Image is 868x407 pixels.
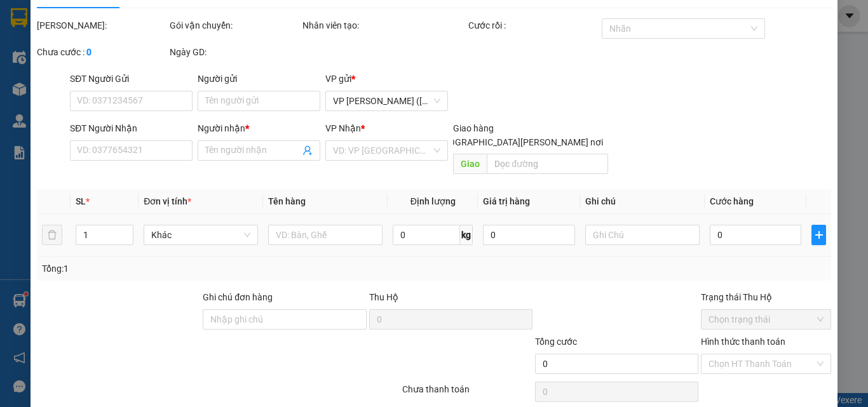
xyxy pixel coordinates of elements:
span: VP Trà Vinh (Hàng) [36,55,123,67]
th: Ghi chú [580,189,705,214]
input: Ghi Chú [585,225,700,245]
span: LOAN SĨ ( [PERSON_NAME] ) [5,69,112,93]
label: Hình thức thanh toán [701,337,785,347]
span: Thu Hộ [369,292,398,302]
span: Chọn trạng thái [709,310,824,329]
span: Giao hàng [453,123,494,133]
span: Cước hàng [710,196,754,206]
span: Đơn vị tính [144,196,191,206]
button: plus [811,225,826,245]
span: user-add [302,145,313,156]
div: SĐT Người Nhận [70,121,193,135]
div: Trạng thái Thu Hộ [701,290,831,304]
div: Gói vận chuyển: [170,18,300,32]
div: VP gửi [325,72,448,86]
div: Chưa thanh toán [401,382,534,404]
span: Giá trị hàng [483,196,530,206]
input: Dọc đường [487,154,607,174]
div: [PERSON_NAME]: [37,18,167,32]
input: Ghi chú đơn hàng [203,309,366,330]
p: GỬI: [5,25,186,49]
span: 0917610399 - [5,69,112,93]
div: SĐT Người Gửi [70,72,193,86]
span: kg [460,225,473,245]
div: Người nhận [198,121,320,135]
span: KO BAO ƯỚT [33,95,97,107]
span: VP Trần Phú (Hàng) [333,91,440,110]
div: Người gửi [198,72,320,86]
span: plus [812,230,825,240]
span: Định lượng [410,196,455,206]
span: [GEOGRAPHIC_DATA][PERSON_NAME] nơi [429,135,607,149]
input: VD: Bàn, Ghế [268,225,383,245]
span: Tổng cước [535,337,577,347]
div: Nhân viên tạo: [302,18,466,32]
b: 0 [86,47,92,57]
span: Tên hàng [268,196,306,206]
span: SL [76,196,86,206]
span: GIAO: [5,95,97,107]
div: Tổng: 1 [42,262,336,276]
p: NHẬN: [5,55,186,67]
div: Ngày GD: [170,45,300,59]
span: VP Nhận [325,123,361,133]
span: VP [PERSON_NAME] ([GEOGRAPHIC_DATA]) - [5,25,118,49]
div: Chưa cước : [37,45,167,59]
span: Khác [151,225,250,244]
strong: BIÊN NHẬN GỬI HÀNG [43,7,147,19]
label: Ghi chú đơn hàng [203,292,273,302]
div: Cước rồi : [468,18,599,32]
button: delete [42,225,62,245]
span: Giao [453,154,487,174]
